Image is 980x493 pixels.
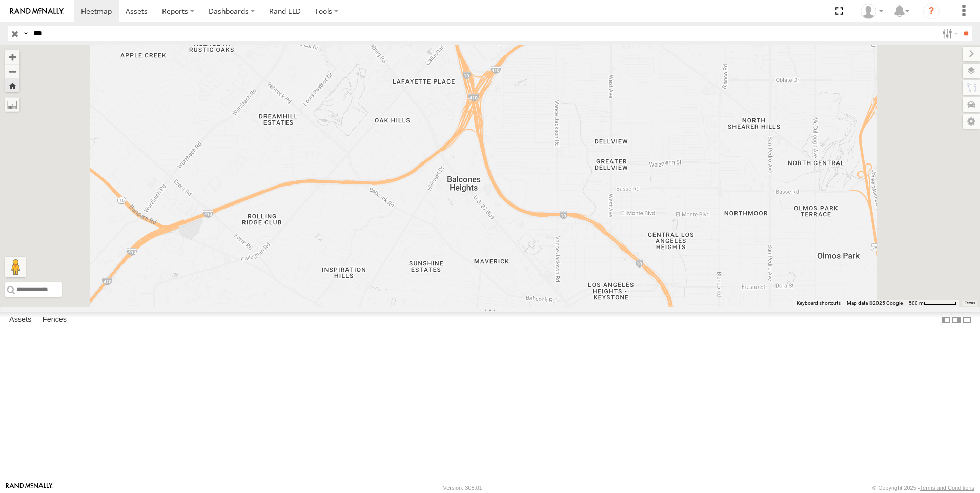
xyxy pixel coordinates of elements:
[443,485,482,491] div: Version: 308.01
[923,3,940,19] i: ?
[962,312,972,327] label: Hide Summary Table
[941,312,951,327] label: Dock Summary Table to the Left
[10,8,64,15] img: rand-logo.svg
[6,483,53,493] a: Visit our Website
[22,26,30,41] label: Search Query
[857,4,887,19] div: Norma Casillas
[906,300,959,307] button: Map Scale: 500 m per 60 pixels
[920,485,974,491] a: Terms and Conditions
[5,97,19,112] label: Measure
[847,300,903,306] span: Map data ©2025 Google
[872,485,974,491] div: © Copyright 2025 -
[938,26,960,41] label: Search Filter Options
[5,64,19,78] button: Zoom out
[965,301,975,305] a: Terms (opens in new tab)
[797,300,841,307] button: Keyboard shortcuts
[963,114,980,129] label: Map Settings
[5,78,19,92] button: Zoom Home
[951,312,962,327] label: Dock Summary Table to the Right
[909,300,924,306] span: 500 m
[5,50,19,64] button: Zoom in
[5,257,26,277] button: Drag Pegman onto the map to open Street View
[37,313,72,327] label: Fences
[4,313,36,327] label: Assets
